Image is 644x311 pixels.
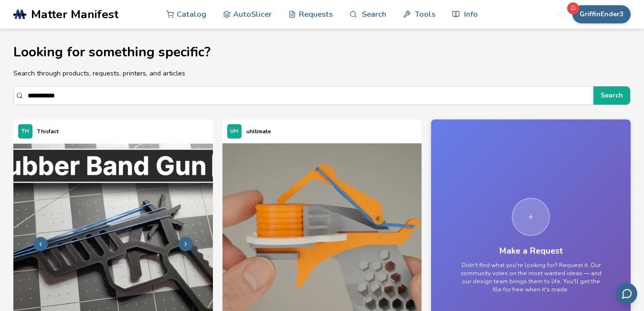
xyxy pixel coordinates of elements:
[616,283,637,304] button: Send feedback via email
[230,129,238,135] span: UH
[593,86,630,105] button: Search
[28,87,589,104] input: Search
[459,261,602,294] p: Didn't find what you're looking for? Request it. Our community votes on the most wanted ideas — a...
[246,127,271,137] p: uhltimate
[13,68,631,78] p: Search through products, requests, printers, and articles
[572,5,631,23] button: GriffinEnder3
[13,45,631,60] h1: Looking for something specific?
[21,129,29,135] span: TH
[499,246,563,256] h3: Make a Request
[31,8,118,21] span: Matter Manifest
[37,127,59,137] p: Thisfact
